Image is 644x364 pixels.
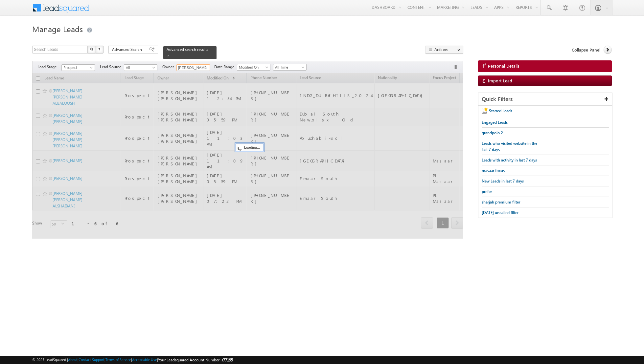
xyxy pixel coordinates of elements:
[237,64,270,71] a: Modified On
[478,60,612,72] a: Personal Details
[223,357,233,362] span: 77195
[105,357,131,362] a: Terms of Service
[572,47,600,53] span: Collapse Panel
[273,64,307,71] a: All Time
[158,357,233,362] span: Your Leadsquared Account Number is
[482,200,520,204] span: sharjah premium filter
[98,47,101,52] span: ?
[482,130,503,135] span: grandpolo 2
[162,64,176,70] span: Owner
[124,64,157,71] a: All
[61,64,95,71] a: Prospect
[176,64,210,71] input: Type to Search
[68,357,78,362] a: About
[273,64,305,70] span: All Time
[425,46,463,54] button: Actions
[489,108,512,113] span: Starred Leads
[482,120,508,125] span: Engaged Leads
[482,189,492,194] span: prefer
[37,64,61,70] span: Lead Stage
[201,65,209,71] a: Show All Items
[236,143,264,151] div: Loading...
[214,64,237,70] span: Date Range
[488,63,519,69] span: Personal Details
[482,179,524,183] span: New Leads in last 7 days
[124,65,155,71] span: All
[482,210,518,215] span: [DATE] uncalled filter
[112,47,144,53] span: Advanced Search
[90,48,93,51] img: Search
[478,93,612,106] div: Quick Filters
[100,64,124,70] span: Lead Source
[32,357,233,363] span: © 2025 LeadSquared | | | | |
[488,78,512,83] span: Import Lead
[482,141,537,152] span: Leads who visited website in the last 7 days
[482,158,537,162] span: Leads with activity in last 7 days
[96,46,103,54] button: ?
[167,47,208,52] span: Advanced search results
[32,24,83,34] span: Manage Leads
[62,65,93,71] span: Prospect
[79,357,104,362] a: Contact Support
[132,357,157,362] a: Acceptable Use
[482,168,505,173] span: masaar focus
[237,64,268,70] span: Modified On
